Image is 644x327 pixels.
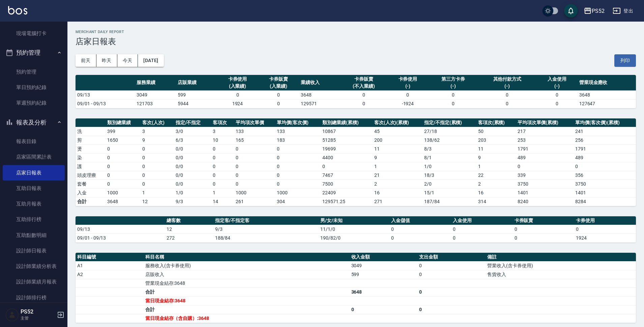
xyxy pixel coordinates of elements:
[422,188,476,197] td: 15 / 1
[3,149,65,165] a: 店家區間累計表
[389,225,451,234] td: 0
[260,83,297,90] div: (入業績)
[478,90,536,99] td: 0
[486,261,636,270] td: 營業收入(含卡券使用)
[76,136,106,144] td: 剪
[141,171,174,180] td: 0
[476,144,516,153] td: 11
[174,118,211,127] th: 指定/不指定
[373,162,422,171] td: 1
[141,118,174,127] th: 客次(人次)
[106,188,141,197] td: 1000
[478,99,536,108] td: 0
[350,305,418,314] td: 0
[373,153,422,162] td: 9
[3,181,65,196] a: 互助日報表
[76,75,636,108] table: a dense table
[428,99,478,108] td: 0
[211,144,234,153] td: 0
[319,216,389,225] th: 男/女/未知
[76,261,144,270] td: A1
[3,134,65,149] a: 報表目錄
[574,197,636,206] td: 8284
[174,127,211,136] td: 3 / 0
[321,144,372,153] td: 19699
[141,136,174,144] td: 9
[389,76,427,83] div: 卡券使用
[574,234,636,242] td: 1924
[234,188,275,197] td: 1000
[3,80,65,95] a: 單日預約紀錄
[321,136,372,144] td: 51285
[275,162,321,171] td: 0
[106,127,141,136] td: 399
[480,76,535,83] div: 其他付款方式
[373,171,422,180] td: 21
[373,144,422,153] td: 11
[299,75,340,91] th: 業績收入
[574,188,636,197] td: 1401
[578,99,636,108] td: 127647
[422,136,476,144] td: 138 / 62
[106,144,141,153] td: 0
[76,171,106,180] td: 頭皮理療
[165,225,213,234] td: 12
[476,180,516,188] td: 2
[3,290,65,305] a: 設計師排行榜
[174,153,211,162] td: 0 / 0
[422,144,476,153] td: 8 / 3
[422,162,476,171] td: 1 / 0
[476,127,516,136] td: 50
[141,153,174,162] td: 0
[135,75,176,91] th: 服務業績
[417,261,486,270] td: 0
[476,171,516,180] td: 22
[106,153,141,162] td: 0
[275,153,321,162] td: 0
[21,315,55,321] p: 主管
[174,136,211,144] td: 6 / 3
[350,253,418,262] th: 收入金額
[144,253,350,262] th: 科目名稱
[516,153,574,162] td: 489
[176,90,217,99] td: 599
[21,308,55,315] h5: PS52
[574,144,636,153] td: 1791
[3,196,65,212] a: 互助月報表
[451,225,513,234] td: 0
[614,54,636,67] button: 列印
[3,274,65,290] a: 設計師業績月報表
[486,270,636,279] td: 售貨收入
[3,26,65,41] a: 現場電腦打卡
[275,188,321,197] td: 1000
[144,314,350,323] td: 當日現金結存（含自購）:3648
[234,153,275,162] td: 0
[321,153,372,162] td: 4400
[451,234,513,242] td: 0
[3,165,65,181] a: 店家日報表
[451,216,513,225] th: 入金使用
[174,197,211,206] td: 9/3
[106,180,141,188] td: 0
[350,270,418,279] td: 599
[211,171,234,180] td: 0
[76,216,636,243] table: a dense table
[3,64,65,80] a: 預約管理
[321,197,372,206] td: 129571.25
[106,171,141,180] td: 0
[234,197,275,206] td: 261
[387,90,429,99] td: 0
[234,136,275,144] td: 165
[340,90,387,99] td: 0
[476,136,516,144] td: 203
[76,197,106,206] td: 合計
[422,171,476,180] td: 18 / 3
[387,99,429,108] td: -1924
[141,188,174,197] td: 1
[165,234,213,242] td: 272
[417,288,486,296] td: 0
[373,118,422,127] th: 客次(人次)(累積)
[319,234,389,242] td: 190/82/0
[275,136,321,144] td: 183
[213,216,319,225] th: 指定客/不指定客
